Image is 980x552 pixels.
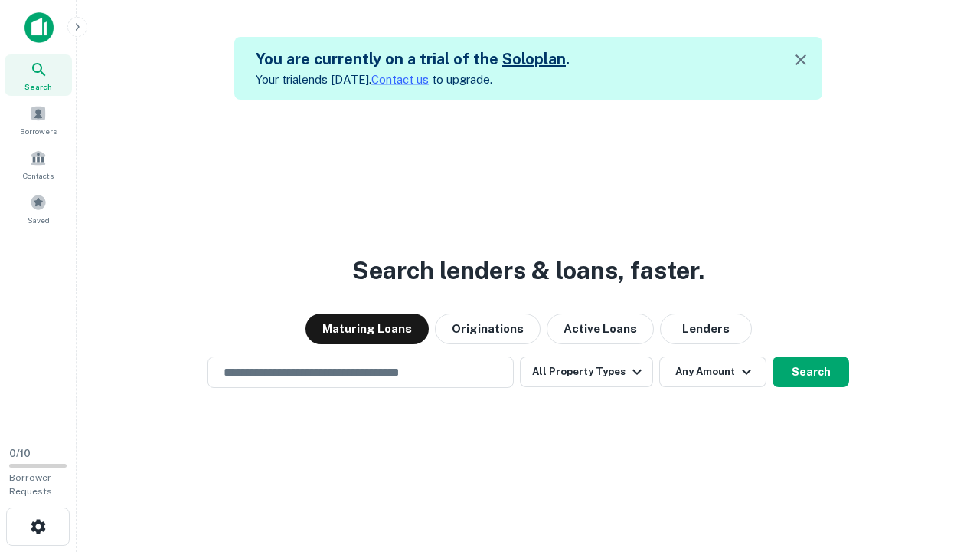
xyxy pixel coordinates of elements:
[435,314,541,344] button: Originations
[9,448,31,459] span: 0 / 10
[371,73,429,86] a: Contact us
[352,252,704,289] h3: Search lenders & loans, faster.
[547,314,654,344] button: Active Loans
[773,356,849,387] button: Search
[520,356,653,387] button: All Property Types
[24,80,52,93] span: Search
[660,314,752,344] button: Lenders
[24,12,54,43] img: capitalize-icon.png
[9,472,52,497] span: Borrower Requests
[659,356,766,387] button: Any Amount
[5,54,72,96] a: Search
[23,169,54,182] span: Contacts
[28,214,50,226] span: Saved
[502,50,566,68] a: Soloplan
[305,314,429,344] button: Maturing Loans
[256,48,570,71] h5: You are currently on a trial of the .
[903,429,980,503] iframe: Chat Widget
[256,71,570,89] p: Your trial ends [DATE]. to upgrade.
[5,188,72,229] a: Saved
[20,125,57,137] span: Borrowers
[5,143,72,185] a: Contacts
[5,99,72,140] a: Borrowers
